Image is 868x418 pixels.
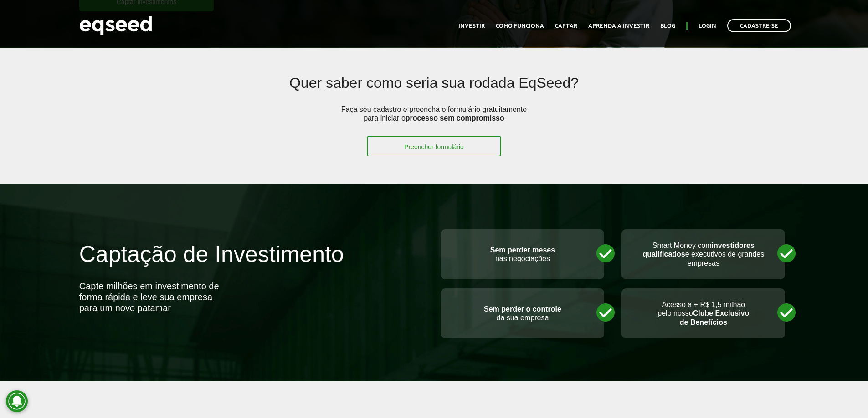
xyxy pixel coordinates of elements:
h2: Quer saber como seria sua rodada EqSeed? [151,75,716,105]
a: Investir [458,23,485,29]
a: Captar [555,23,577,29]
a: Como funciona [496,23,544,29]
p: Smart Money com e executivos de grandes empresas [631,241,776,267]
p: Acesso a + R$ 1,5 milhão pelo nosso [631,300,776,327]
strong: Sem perder meses [490,246,555,254]
a: Aprenda a investir [588,23,649,29]
a: Preencher formulário [367,136,501,156]
p: nas negociações [450,246,595,263]
strong: Clube Exclusivo de Benefícios [680,309,750,326]
a: Blog [660,23,675,29]
img: EqSeed [79,14,152,38]
strong: processo sem compromisso [406,114,504,122]
strong: Sem perder o controle [484,305,561,313]
h2: Captação de Investimento [79,242,427,281]
strong: investidores qualificados [642,242,754,258]
div: Capte milhões em investimento de forma rápida e leve sua empresa para um novo patamar [79,281,225,313]
p: Faça seu cadastro e preencha o formulário gratuitamente para iniciar o [338,105,529,136]
a: Cadastre-se [727,19,791,32]
a: Login [699,23,716,29]
p: da sua empresa [450,305,595,322]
